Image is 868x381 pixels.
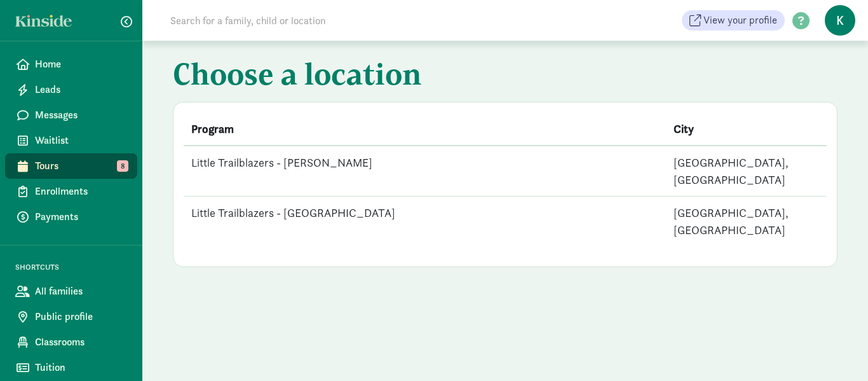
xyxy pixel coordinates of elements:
[35,107,127,123] span: Messages
[117,160,128,172] span: 8
[35,360,127,375] span: Tuition
[35,57,127,72] span: Home
[35,133,127,148] span: Waitlist
[35,309,127,324] span: Public profile
[703,13,777,28] span: View your profile
[35,184,127,199] span: Enrollments
[5,279,137,304] a: All families
[184,113,666,146] th: Program
[804,320,868,381] iframe: Chat Widget
[5,204,137,230] a: Payments
[666,113,827,146] th: City
[163,8,519,33] input: Search for a family, child or location
[35,335,127,350] span: Classrooms
[5,329,137,355] a: Classrooms
[5,179,137,204] a: Enrollments
[5,77,137,102] a: Leads
[5,52,137,77] a: Home
[5,102,137,128] a: Messages
[825,5,855,36] span: K
[682,10,785,31] a: View your profile
[666,146,827,197] td: [GEOGRAPHIC_DATA], [GEOGRAPHIC_DATA]
[666,197,827,247] td: [GEOGRAPHIC_DATA], [GEOGRAPHIC_DATA]
[5,304,137,329] a: Public profile
[5,128,137,153] a: Waitlist
[35,82,127,97] span: Leads
[184,146,666,197] td: Little Trailblazers - [PERSON_NAME]
[35,284,127,299] span: All families
[173,56,837,97] h1: Choose a location
[35,158,127,174] span: Tours
[35,209,127,225] span: Payments
[5,153,137,179] a: Tours 8
[184,197,666,247] td: Little Trailblazers - [GEOGRAPHIC_DATA]
[5,355,137,380] a: Tuition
